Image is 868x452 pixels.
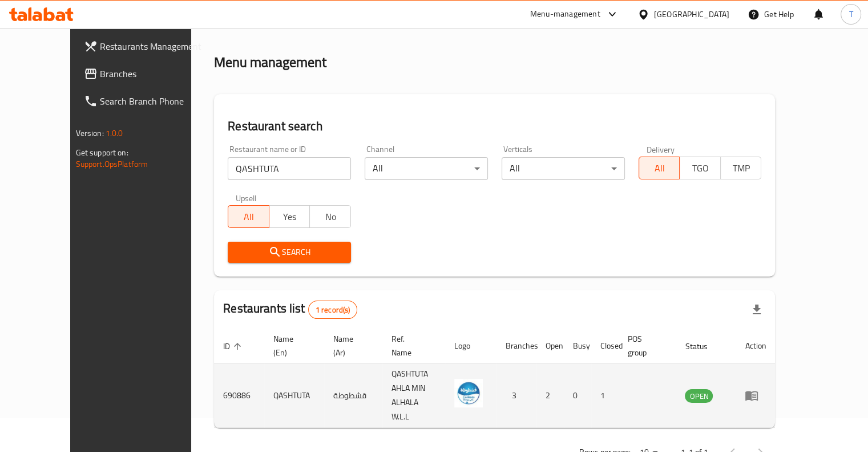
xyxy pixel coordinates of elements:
button: TMP [720,157,762,179]
th: Closed [591,329,619,363]
div: OPEN [685,389,713,403]
td: 3 [496,363,536,428]
span: Name (En) [273,332,310,359]
button: All [228,205,269,228]
a: Support.OpsPlatform [76,157,148,171]
a: Branches [75,60,215,87]
button: Yes [269,205,310,228]
div: Export file [743,296,770,323]
span: Yes [274,209,306,225]
input: Search for restaurant name or ID.. [228,157,351,180]
td: قشطوطة [324,363,382,428]
td: 2 [536,363,564,428]
span: POS group [628,332,662,359]
h2: Restaurant search [228,118,761,135]
th: Busy [564,329,591,363]
span: Branches [100,67,206,81]
td: QASHTUTA AHLA MIN ALHALA W.L.L [382,363,445,428]
span: Version: [76,126,104,141]
span: Get support on: [76,145,128,160]
td: 690886 [214,363,264,428]
button: Search [228,242,351,263]
a: Home [214,17,251,30]
th: Open [536,329,564,363]
button: TGO [679,157,721,179]
th: Action [736,329,775,363]
li: / [255,17,259,30]
td: QASHTUTA [264,363,324,428]
span: Search Branch Phone [100,94,206,108]
span: No [314,209,346,225]
div: Menu [745,389,766,402]
button: No [309,205,351,228]
label: Upsell [236,194,257,202]
div: All [365,157,488,180]
th: Logo [445,329,496,363]
span: TGO [684,160,716,177]
span: TMP [725,160,757,177]
h2: Menu management [214,53,326,71]
a: Search Branch Phone [75,87,215,115]
table: enhanced table [214,329,775,428]
th: Branches [496,329,536,363]
div: Total records count [308,301,358,319]
td: 1 [591,363,619,428]
span: OPEN [685,390,713,403]
span: Ref. Name [391,332,431,359]
span: Search [237,245,342,259]
label: Delivery [647,145,675,153]
td: 0 [564,363,591,428]
img: QASHTUTA [454,379,483,407]
div: All [502,157,625,180]
div: Menu-management [530,7,600,21]
span: 1.0.0 [106,126,123,141]
span: T [849,8,853,21]
div: [GEOGRAPHIC_DATA] [654,8,729,21]
span: ID [223,339,245,353]
span: Name (Ar) [333,332,369,359]
span: All [233,209,265,225]
span: Menu management [264,17,340,30]
button: All [639,157,680,179]
span: All [644,160,676,177]
a: Restaurants Management [75,33,215,60]
span: 1 record(s) [309,305,357,315]
span: Restaurants Management [100,39,206,53]
span: Status [685,339,722,353]
h2: Restaurants list [223,300,357,319]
